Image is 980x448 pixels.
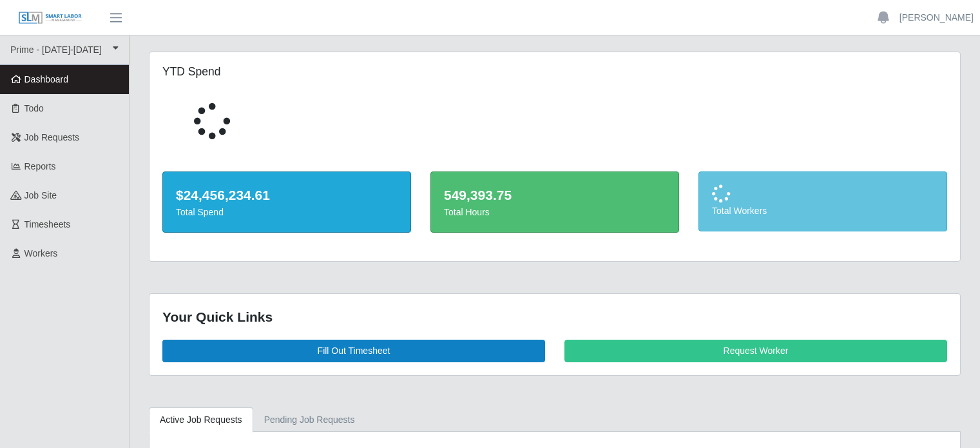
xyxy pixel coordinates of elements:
[24,248,58,258] span: Workers
[176,206,398,219] div: Total Spend
[24,161,56,171] span: Reports
[564,340,947,362] a: Request Worker
[149,407,253,433] a: Active Job Requests
[162,65,411,79] h5: YTD Spend
[162,307,947,327] div: Your Quick Links
[24,190,57,200] span: job site
[24,219,71,229] span: Timesheets
[899,11,974,24] a: [PERSON_NAME]
[444,206,666,219] div: Total Hours
[162,340,545,362] a: Fill Out Timesheet
[712,204,934,218] div: Total Workers
[24,74,69,84] span: Dashboard
[253,407,366,433] a: Pending Job Requests
[18,11,82,25] img: SLM Logo
[24,103,44,113] span: Todo
[24,132,80,142] span: Job Requests
[444,185,666,206] div: 549,393.75
[176,185,398,206] div: $24,456,234.61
